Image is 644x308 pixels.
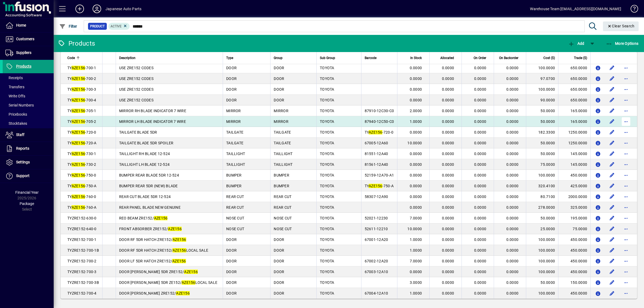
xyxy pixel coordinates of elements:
[526,127,558,138] td: 182.3300
[567,39,586,48] button: Add
[410,152,422,156] span: 0.0000
[622,192,630,201] button: More options
[72,195,85,199] em: AZE156
[474,66,486,70] span: 0.0000
[622,246,630,255] button: More options
[119,119,186,124] span: MIRROR LH BLADE INDICATOR 7 WIRE
[558,181,590,191] td: 425.0000
[274,130,291,134] span: TAILGATE
[410,130,422,134] span: 0.0000
[274,55,313,61] div: Group
[568,41,584,46] span: Add
[88,4,105,14] button: Profile
[58,39,95,48] div: Products
[105,5,141,13] div: Japanese Auto Parts
[442,141,454,145] span: 0.0000
[506,87,519,91] span: 0.0000
[108,23,130,30] mat-chip: Activation Status: Active
[72,173,85,177] em: AZE156
[410,66,422,70] span: 0.0000
[320,119,334,124] span: TOYOTA
[608,149,616,158] button: Edit
[119,141,174,145] span: TAILGATE BLADE 5DR SPOILER
[119,76,153,81] span: USE ZRE152 CODES
[274,152,292,156] span: TAILLIGHT
[526,213,558,223] td: 50.0000
[558,116,590,127] td: 165.0000
[410,173,422,177] span: 0.0000
[154,216,168,220] em: AZE156
[320,184,334,188] span: TOYOTA
[67,152,96,156] span: TY -730-1
[608,107,616,115] button: Edit
[474,173,486,177] span: 0.0000
[365,162,388,167] span: 81561-12A40
[506,162,519,167] span: 0.0000
[119,98,153,102] span: USE ZRE152 CODES
[119,55,136,61] span: Description
[608,214,616,222] button: Edit
[3,119,54,128] a: Stocktakes
[320,173,334,177] span: TOYOTA
[365,184,394,188] span: TY -750-A
[3,73,54,82] a: Receipts
[72,66,85,70] em: AZE156
[119,173,179,177] span: BUMPER REAR BLADE 5DR 12-524
[558,84,590,95] td: 650.0000
[365,152,388,156] span: 81551-12A40
[506,195,519,199] span: 0.0000
[608,246,616,255] button: Edit
[67,119,96,124] span: TY -705-2
[16,64,31,68] span: Products
[608,257,616,265] button: Edit
[506,173,519,177] span: 0.0000
[526,148,558,159] td: 50.0000
[72,76,85,81] em: AZE156
[5,121,27,126] span: Stocktakes
[622,117,630,126] button: More options
[506,119,519,124] span: 0.0000
[72,205,85,210] em: AZE156
[608,85,616,94] button: Edit
[526,116,558,127] td: 50.0000
[622,214,630,222] button: More options
[442,173,454,177] span: 0.0000
[67,76,96,81] span: TY -700-2
[72,184,85,188] em: AZE156
[526,159,558,170] td: 75.0000
[608,267,616,276] button: Edit
[59,24,77,28] span: Filter
[16,160,30,164] span: Settings
[506,109,519,113] span: 0.0000
[606,41,639,46] span: More Options
[16,174,30,178] span: Support
[622,107,630,115] button: More options
[226,130,243,134] span: TAILGATE
[608,203,616,212] button: Edit
[526,202,558,213] td: 278.0000
[72,141,85,145] em: AZE156
[474,130,486,134] span: 0.0000
[3,91,54,101] a: Write Offs
[3,19,54,32] a: Home
[558,105,590,116] td: 165.0000
[622,85,630,94] button: More options
[410,76,422,81] span: 0.0000
[608,64,616,72] button: Edit
[226,87,237,91] span: DOOR
[119,66,153,70] span: USE ZRE152 CODES
[622,203,630,212] button: More options
[320,55,358,61] div: Sub Group
[526,170,558,181] td: 100.0000
[320,195,334,199] span: TOYOTA
[474,76,486,81] span: 0.0000
[3,101,54,110] a: Serial Numbers
[274,76,284,81] span: DOOR
[3,110,54,119] a: Pricebooks
[226,98,237,102] span: DOOR
[506,66,519,70] span: 0.0000
[72,109,85,113] em: AZE156
[365,173,394,177] span: 52159-12A70-A1
[526,105,558,116] td: 50.0000
[442,184,454,188] span: 0.0000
